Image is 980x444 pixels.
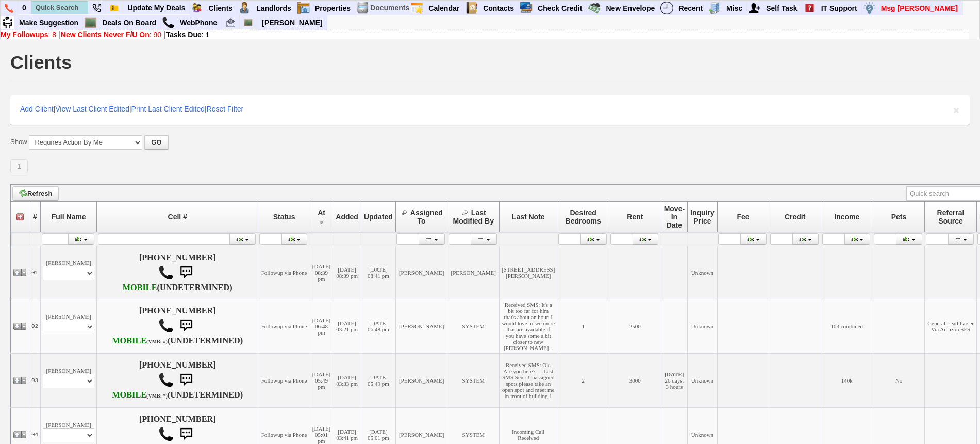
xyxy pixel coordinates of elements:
[10,137,27,147] label: Show
[863,2,876,14] img: money.png
[737,213,750,221] span: Fee
[158,265,174,280] img: call.png
[112,390,146,400] font: MOBILE
[364,213,393,221] span: Updated
[370,1,410,15] td: Documents
[447,299,500,353] td: SYSTEM
[158,318,174,334] img: call.png
[690,209,715,225] span: Inquiry Price
[166,30,210,39] a: Tasks Due: 1
[602,2,659,15] a: New Envelope
[20,105,54,113] a: Add Client
[310,246,333,299] td: [DATE] 08:39 pm
[112,336,146,345] font: MOBILE
[258,299,310,353] td: Followup via Phone
[99,360,256,401] h4: [PHONE_NUMBER] (UNDETERMINED)
[29,353,41,407] td: 03
[207,105,244,113] a: Reset Filter
[557,353,609,407] td: 2
[361,246,395,299] td: [DATE] 08:41 pm
[99,306,256,346] h4: [PHONE_NUMBER] (UNDETERMINED)
[146,339,168,344] font: (VMB: #)
[29,246,41,299] td: 01
[520,2,533,14] img: creditreport.png
[112,336,168,345] b: AT&T Wireless
[123,1,190,14] a: Update My Deals
[162,16,175,29] img: call.png
[204,2,237,15] a: Clients
[588,2,601,14] img: gmoney.png
[61,30,161,39] a: New Clients Never F/U On: 90
[99,253,256,292] h4: [PHONE_NUMBER] (UNDETERMINED)
[1,16,14,29] img: su2.jpg
[834,213,859,221] span: Income
[146,393,168,399] font: (VMB: *)
[688,246,718,299] td: Unknown
[821,299,873,353] td: 103 combined
[512,213,545,221] span: Last Note
[318,209,325,217] span: At
[29,299,41,353] td: 02
[660,2,673,14] img: recent.png
[176,262,196,283] img: sms.png
[123,283,157,292] font: MOBILE
[333,353,361,407] td: [DATE] 03:33 pm
[333,246,361,299] td: [DATE] 08:39 pm
[176,16,222,29] a: WebPhone
[817,2,862,15] a: IT Support
[273,213,295,221] span: Status
[15,16,83,29] a: Make Suggestion
[244,18,253,27] img: chalkboard.png
[41,299,97,353] td: [PERSON_NAME]
[1,30,48,39] b: My Followups
[131,105,205,113] a: Print Last Client Edited
[803,2,816,14] img: help2.png
[410,2,423,14] img: appt_icon.png
[10,95,970,125] div: | | |
[447,246,500,299] td: [PERSON_NAME]
[410,209,443,225] span: Assigned To
[252,2,296,15] a: Landlords
[168,213,187,221] span: Cell #
[873,353,925,407] td: No
[258,353,310,407] td: Followup via Phone
[311,2,355,15] a: Properties
[465,2,478,14] img: contact.png
[297,2,310,14] img: properties.png
[361,353,395,407] td: [DATE] 05:49 pm
[5,4,13,13] img: phone.png
[500,246,557,299] td: [STREET_ADDRESS][PERSON_NAME]
[31,1,88,14] input: Quick Search
[92,4,101,12] img: phone22.png
[1,30,969,39] div: | |
[310,353,333,407] td: [DATE] 05:49 pm
[41,353,97,407] td: [PERSON_NAME]
[674,2,707,15] a: Recent
[937,209,965,225] span: Referral Source
[395,246,447,299] td: [PERSON_NAME]
[447,353,500,407] td: SYSTEM
[310,299,333,353] td: [DATE] 06:48 pm
[877,2,962,15] a: Msg [PERSON_NAME]
[361,299,395,353] td: [DATE] 06:48 pm
[557,299,609,353] td: 1
[258,16,326,29] a: [PERSON_NAME]
[785,213,805,221] span: Credit
[424,2,464,15] a: Calendar
[10,53,72,72] h1: Clients
[176,315,196,336] img: sms.png
[12,186,59,201] a: Refresh
[333,299,361,353] td: [DATE] 03:21 pm
[664,204,685,229] span: Move-In Date
[500,353,557,407] td: Received SMS: Ok. Are you here? - - Last SMS Sent: Unassigned spots please take an open spot and ...
[609,353,661,407] td: 3000
[84,16,97,29] img: chalkboard.png
[1,30,56,39] a: My Followups: 8
[29,201,41,232] th: #
[722,2,747,15] a: Misc
[881,4,958,12] font: Msg [PERSON_NAME]
[123,283,157,292] b: Dish Wireless, LLC
[762,2,802,15] a: Self Task
[356,2,369,14] img: docs.png
[10,159,28,173] a: 1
